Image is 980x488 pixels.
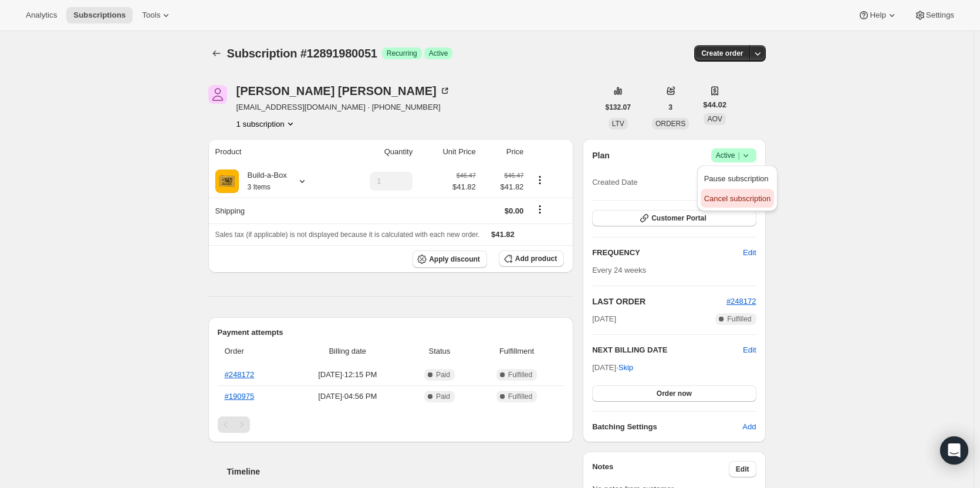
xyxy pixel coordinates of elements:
[429,255,480,264] span: Apply discount
[515,254,557,263] span: Add product
[743,247,756,259] span: Edit
[592,150,610,161] h2: Plan
[703,99,726,111] span: $44.02
[701,189,774,208] button: Cancel subscription
[135,7,179,23] button: Tools
[208,45,225,62] button: Subscriptions
[413,250,487,268] button: Apply discount
[611,358,640,377] button: Skip
[227,47,377,60] span: Subscription #12891980051
[499,250,564,267] button: Add product
[716,150,752,161] span: Active
[436,370,450,379] span: Paid
[661,99,680,116] button: 3
[248,183,271,191] small: 3 Items
[870,11,886,20] span: Help
[508,370,532,379] span: Fulfilled
[436,392,450,401] span: Paid
[599,99,638,116] button: $132.07
[742,421,756,433] span: Add
[218,416,565,433] nav: Pagination
[239,170,287,193] div: Build-a-Box
[743,344,756,356] button: Edit
[416,139,479,165] th: Unit Price
[592,461,729,477] h3: Notes
[429,49,448,58] span: Active
[606,103,631,112] span: $132.07
[225,392,255,401] a: #190975
[612,120,624,128] span: LTV
[592,363,633,372] span: [DATE] ·
[337,139,416,165] th: Quantity
[940,436,968,465] div: Open Intercom Messenger
[208,198,338,223] th: Shipping
[505,206,524,215] span: $0.00
[707,115,722,123] span: AOV
[738,151,739,160] span: |
[236,118,296,130] button: Product actions
[208,139,338,165] th: Product
[218,327,565,338] h2: Payment attempts
[477,345,557,357] span: Fulfillment
[491,230,515,239] span: $41.82
[729,461,756,477] button: Edit
[592,344,743,356] h2: NEXT BILLING DATE
[726,297,756,306] a: #248172
[227,466,574,477] h2: Timeline
[387,49,417,58] span: Recurring
[208,85,227,104] span: Kaye Gregory
[19,7,64,23] button: Analytics
[218,338,289,364] th: Order
[592,296,726,307] h2: LAST ORDER
[73,11,126,20] span: Subscriptions
[726,296,756,307] button: #248172
[694,45,750,62] button: Create order
[592,247,743,259] h2: FREQUENCY
[452,181,476,193] span: $41.82
[215,231,480,239] span: Sales tax (if applicable) is not displayed because it is calculated with each new order.
[504,172,523,179] small: $46.47
[701,169,774,188] button: Pause subscription
[655,120,685,128] span: ORDERS
[142,11,160,20] span: Tools
[657,389,692,398] span: Order now
[701,49,743,58] span: Create order
[530,174,549,187] button: Product actions
[592,177,637,188] span: Created Date
[410,345,469,357] span: Status
[926,11,954,20] span: Settings
[704,194,771,203] span: Cancel subscription
[293,391,403,402] span: [DATE] · 04:56 PM
[619,362,633,374] span: Skip
[215,170,239,193] img: product img
[293,345,403,357] span: Billing date
[736,465,749,474] span: Edit
[736,243,763,262] button: Edit
[704,174,769,183] span: Pause subscription
[508,392,532,401] span: Fulfilled
[236,101,451,113] span: [EMAIL_ADDRESS][DOMAIN_NAME] · [PHONE_NUMBER]
[483,181,524,193] span: $41.82
[668,103,673,112] span: 3
[592,313,616,325] span: [DATE]
[735,418,763,436] button: Add
[236,85,451,97] div: [PERSON_NAME] [PERSON_NAME]
[293,369,403,381] span: [DATE] · 12:15 PM
[851,7,904,23] button: Help
[592,266,646,274] span: Every 24 weeks
[26,11,57,20] span: Analytics
[727,314,751,324] span: Fulfilled
[530,203,549,216] button: Shipping actions
[592,385,756,402] button: Order now
[479,139,528,165] th: Price
[457,172,476,179] small: $46.47
[651,213,706,223] span: Customer Portal
[225,370,255,379] a: #248172
[592,210,756,226] button: Customer Portal
[592,421,742,433] h6: Batching Settings
[66,7,133,23] button: Subscriptions
[907,7,961,23] button: Settings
